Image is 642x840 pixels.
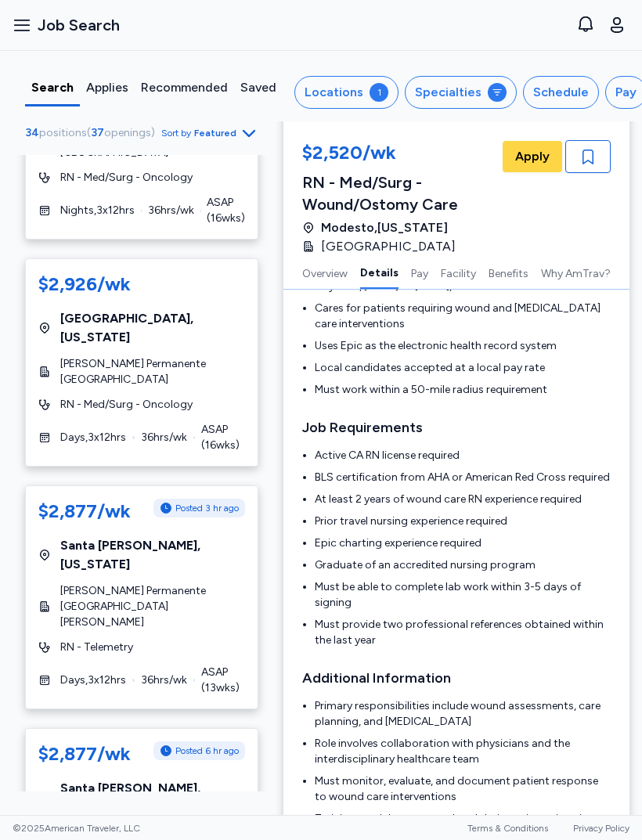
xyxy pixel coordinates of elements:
button: Sort byFeatured [161,124,258,142]
span: ASAP ( 16 wks) [207,195,245,226]
span: Nights , 3 x 12 hrs [60,203,135,218]
div: Search [31,78,74,97]
span: Job Search [38,14,120,36]
button: Facility [441,256,476,289]
li: Primary responsibilities include wound assessments, care planning, and [MEDICAL_DATA] [315,698,611,730]
span: Posted 3 hr ago [175,502,239,514]
div: Applies [86,78,128,97]
h3: Job Requirements [302,416,611,438]
span: 36 hrs/wk [141,430,187,445]
li: Uses Epic as the electronic health record system [315,338,611,354]
span: ASAP ( 16 wks) [201,422,245,453]
div: Schedule [533,83,589,102]
div: Specialties [415,83,481,102]
span: Days , 3 x 12 hrs [60,672,126,688]
button: Pay [411,256,428,289]
div: Pay [615,83,637,102]
span: [GEOGRAPHIC_DATA] [321,237,456,256]
span: [PERSON_NAME] Permanente [GEOGRAPHIC_DATA] [60,356,245,388]
div: $2,877/wk [38,499,131,524]
span: RN - Med/Surg - Oncology [60,397,193,413]
li: Epic charting experience required [315,535,611,551]
li: Prior travel nursing experience required [315,514,611,529]
button: Locations1 [294,76,399,109]
span: RN - Telemetry [60,640,133,655]
li: Graduate of an accredited nursing program [315,557,611,573]
span: ASAP ( 13 wks) [201,665,245,696]
button: Apply [503,141,562,172]
h3: Additional Information [302,667,611,689]
div: ( ) [25,125,161,141]
li: At least 2 years of wound care RN experience required [315,492,611,507]
span: [PERSON_NAME] Permanente [GEOGRAPHIC_DATA][PERSON_NAME] [60,583,245,630]
span: 36 hrs/wk [141,672,187,688]
li: Must monitor, evaluate, and document patient response to wound care interventions [315,773,611,805]
span: Featured [194,127,236,139]
span: © 2025 American Traveler, LLC [13,822,140,835]
div: Locations [305,83,363,102]
div: Recommended [141,78,228,97]
li: Local candidates accepted at a local pay rate [315,360,611,376]
span: RN - Med/Surg - Oncology [60,170,193,186]
span: Apply [515,147,550,166]
span: [GEOGRAPHIC_DATA] , [US_STATE] [60,309,245,347]
li: BLS certification from AHA or American Red Cross required [315,470,611,485]
li: Must provide two professional references obtained within the last year [315,617,611,648]
span: positions [39,126,87,139]
div: RN - Med/Surg - Wound/Ostomy Care [302,171,500,215]
span: Santa [PERSON_NAME] , [US_STATE] [60,779,245,817]
span: Santa [PERSON_NAME] , [US_STATE] [60,536,245,574]
a: Privacy Policy [573,823,629,834]
button: Benefits [489,256,528,289]
li: Must be able to complete lab work within 3-5 days of signing [315,579,611,611]
div: $2,926/wk [38,272,131,297]
span: Sort by [161,127,191,139]
span: Posted 6 hr ago [175,744,239,757]
div: $2,877/wk [38,741,131,766]
a: Terms & Conditions [467,823,548,834]
li: Role involves collaboration with physicians and the interdisciplinary healthcare team [315,736,611,767]
li: Active CA RN license required [315,448,611,463]
span: 36 hrs/wk [148,203,194,218]
span: openings [104,126,151,139]
div: Saved [240,78,276,97]
button: Specialties [405,76,517,109]
span: 34 [25,126,39,139]
li: Must work within a 50-mile radius requirement [315,382,611,398]
button: Overview [302,256,348,289]
span: 37 [91,126,104,139]
button: Why AmTrav? [541,256,611,289]
div: 1 [370,83,388,102]
div: $2,520/wk [302,140,500,168]
button: Schedule [523,76,599,109]
span: Modesto , [US_STATE] [321,218,448,237]
button: Details [360,256,399,289]
span: Days , 3 x 12 hrs [60,430,126,445]
button: Job Search [6,8,126,42]
li: Cares for patients requiring wound and [MEDICAL_DATA] care interventions [315,301,611,332]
